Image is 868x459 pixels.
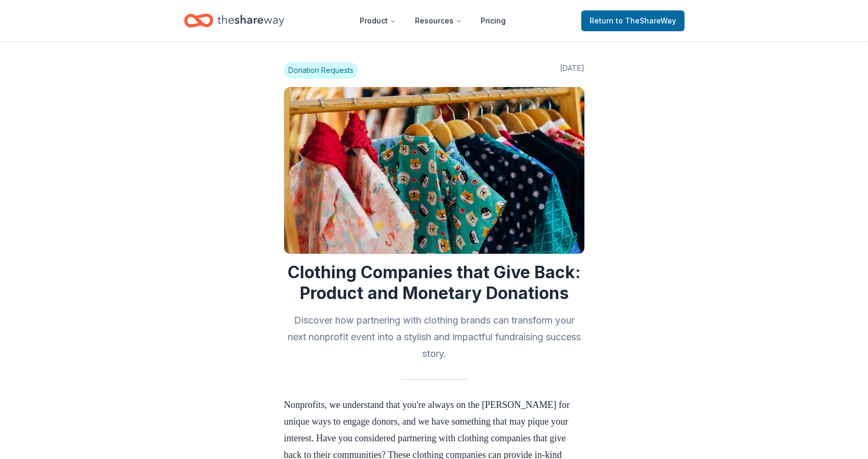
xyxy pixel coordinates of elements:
img: Image for Clothing Companies that Give Back: Product and Monetary Donations [284,87,584,254]
span: Return [590,15,676,27]
h2: Discover how partnering with clothing brands can transform your next nonprofit event into a styli... [284,312,584,362]
nav: Main [351,8,514,33]
h1: Clothing Companies that Give Back: Product and Monetary Donations [284,262,584,304]
span: to TheShareWay [616,16,676,25]
button: Resources [407,10,470,31]
a: Pricing [472,10,514,31]
a: Home [184,8,284,33]
span: Donation Requests [284,62,358,79]
button: Product [351,10,405,31]
a: Returnto TheShareWay [581,10,684,31]
span: [DATE] [560,62,584,79]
